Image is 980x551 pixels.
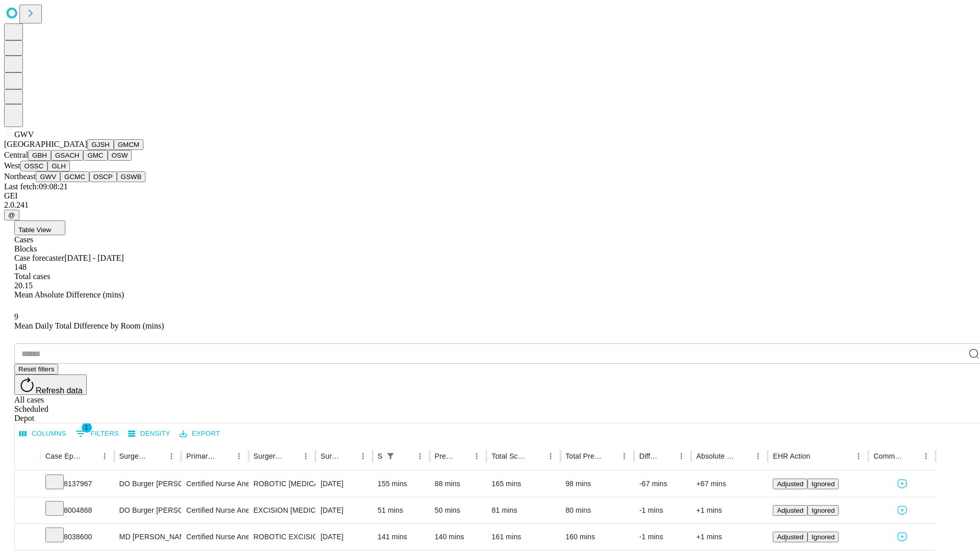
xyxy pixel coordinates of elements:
span: 9 [14,312,18,321]
button: GMCM [114,139,143,150]
div: [DATE] [321,471,367,497]
div: Certified Nurse Anesthetist [186,524,243,550]
div: Difference [639,452,659,460]
button: GCMC [60,171,89,182]
button: Expand [20,475,35,493]
button: Show filters [383,449,398,463]
button: GSACH [51,150,83,161]
div: Total Predicted Duration [566,452,602,460]
button: Menu [299,449,313,463]
div: Comments [873,452,903,460]
div: EHR Action [773,452,810,460]
button: Show filters [73,425,121,442]
div: Certified Nurse Anesthetist [186,471,243,497]
div: 51 mins [378,497,425,523]
div: Certified Nurse Anesthetist [186,497,243,523]
div: 161 mins [492,524,555,550]
button: Sort [737,449,751,463]
div: 160 mins [566,524,629,550]
span: @ [8,211,15,219]
button: Menu [617,449,631,463]
div: ROBOTIC EXCISION OR DESTRUCTION ABDOMINAL TUMOR OR [MEDICAL_DATA] 5CM OR LESS [254,524,310,550]
div: MD [PERSON_NAME] [119,524,176,550]
span: Ignored [812,533,835,541]
span: Ignored [812,507,835,514]
button: Menu [544,449,558,463]
button: Menu [356,449,370,463]
div: +1 mins [696,497,763,523]
div: Scheduled In Room Duration [378,452,382,460]
button: Adjusted [773,532,807,542]
button: Sort [529,449,544,463]
button: Menu [674,449,689,463]
span: 20.15 [14,281,33,290]
button: Adjusted [773,479,807,489]
div: 8004868 [45,497,109,523]
span: 148 [14,263,27,271]
span: Total cases [14,272,50,281]
span: Northeast [4,172,36,181]
span: Last fetch: 09:08:21 [4,182,68,191]
button: Ignored [807,505,839,516]
div: 155 mins [378,471,425,497]
button: Sort [83,449,97,463]
div: Primary Service [186,452,216,460]
button: Export [177,426,223,442]
div: [DATE] [321,524,367,550]
button: Menu [413,449,427,463]
span: West [4,161,20,170]
div: EXCISION [MEDICAL_DATA] LESION EXCEPT [MEDICAL_DATA] TRUNK ETC 2.1 TO 3.0CM [254,497,310,523]
div: Surgeon Name [119,452,149,460]
button: Menu [97,449,112,463]
div: 8137967 [45,471,109,497]
div: Surgery Date [321,452,340,460]
button: Sort [341,449,356,463]
div: [DATE] [321,497,367,523]
button: GSWB [117,171,146,182]
div: 50 mins [435,497,482,523]
span: Case forecaster [14,254,64,262]
div: 88 mins [435,471,482,497]
button: Table View [14,220,65,235]
div: 98 mins [566,471,629,497]
div: 1 active filter [383,449,398,463]
button: Ignored [807,479,839,489]
button: Sort [603,449,617,463]
button: Adjusted [773,505,807,516]
button: OSW [108,150,132,161]
button: Menu [851,449,866,463]
button: Sort [904,449,919,463]
span: [GEOGRAPHIC_DATA] [4,140,87,148]
button: Sort [217,449,232,463]
div: 81 mins [492,497,555,523]
button: OSCP [89,171,117,182]
span: Adjusted [777,480,803,488]
span: Adjusted [777,533,803,541]
button: Refresh data [14,374,87,395]
span: Adjusted [777,507,803,514]
div: DO Burger [PERSON_NAME] Do [119,471,176,497]
div: 140 mins [435,524,482,550]
div: -1 mins [639,524,686,550]
button: Expand [20,529,35,546]
button: Sort [284,449,299,463]
span: Ignored [812,480,835,488]
span: Central [4,151,28,159]
button: Sort [660,449,674,463]
div: -1 mins [639,497,686,523]
button: Menu [164,449,179,463]
button: Menu [470,449,484,463]
button: Density [126,426,173,442]
span: Reset filters [18,365,54,373]
button: GMC [83,150,107,161]
button: Reset filters [14,364,58,374]
div: Surgery Name [254,452,283,460]
div: 165 mins [492,471,555,497]
div: ROBOTIC [MEDICAL_DATA] [254,471,310,497]
button: Menu [751,449,765,463]
span: GWV [14,130,34,139]
button: Sort [150,449,164,463]
div: 141 mins [378,524,425,550]
div: -67 mins [639,471,686,497]
span: [DATE] - [DATE] [64,254,124,262]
